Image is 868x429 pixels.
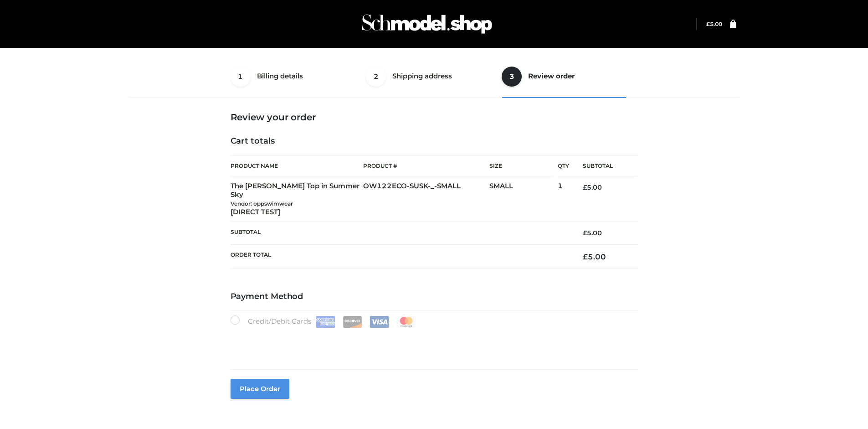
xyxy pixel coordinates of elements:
bdi: 5.00 [583,252,606,261]
img: Visa [370,316,389,328]
span: £ [583,229,587,237]
img: Amex [316,316,335,328]
th: Product # [363,155,489,176]
span: £ [706,21,710,27]
th: Order Total [231,244,570,269]
img: Schmodel Admin 964 [359,6,495,42]
td: 1 [558,176,569,222]
th: Subtotal [569,156,637,176]
th: Product Name [231,155,364,176]
td: The [PERSON_NAME] Top in Summer Sky [DIRECT TEST] [231,176,364,222]
h4: Cart totals [231,136,638,146]
iframe: Secure payment input frame [229,326,636,359]
small: Vendor: oppswimwear [231,200,293,207]
bdi: 5.00 [583,229,602,237]
span: £ [583,183,587,191]
bdi: 5.00 [583,183,602,191]
a: £5.00 [706,21,722,27]
td: SMALL [489,176,558,222]
button: Place order [231,379,289,399]
span: £ [583,252,588,261]
th: Size [489,156,553,176]
label: Credit/Debit Cards [231,315,417,328]
th: Qty [558,155,569,176]
th: Subtotal [231,222,570,244]
bdi: 5.00 [706,21,722,27]
h4: Payment Method [231,292,638,302]
img: Mastercard [396,316,416,328]
h3: Review your order [231,112,638,123]
img: Discover [343,316,362,328]
td: OW122ECO-SUSK-_-SMALL [363,176,489,222]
